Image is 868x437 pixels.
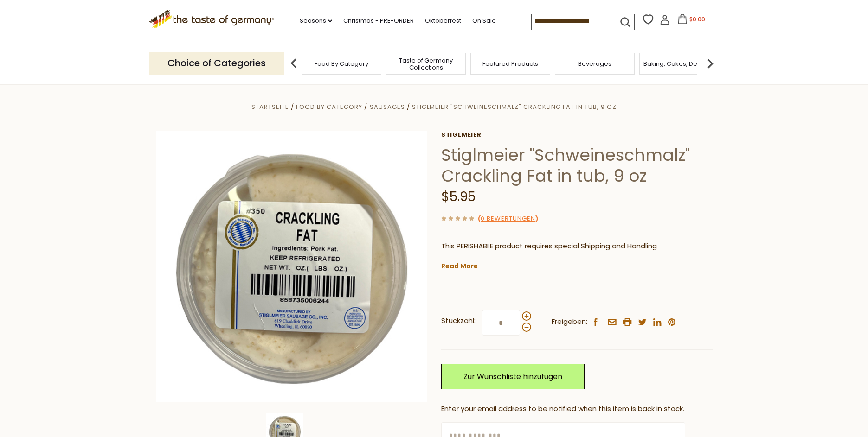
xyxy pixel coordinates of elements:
[441,145,713,186] h1: Stiglmeier "Schweineschmalz" Crackling Fat in tub, 9 oz
[296,102,362,111] a: Food By Category
[441,241,713,252] p: This PERISHABLE product requires special Shipping and Handling
[441,364,585,389] a: Zur Wunschliste hinzufügen
[412,102,617,111] a: Stiglmeier "Schweineschmalz" Crackling Fat in tub, 9 oz
[441,403,713,415] div: Enter your email address to be notified when this item is back in stock.
[578,60,611,67] a: Beverages
[441,315,476,327] strong: Stückzahl:
[389,57,463,71] a: Taste of Germany Collections
[343,16,414,26] a: Christmas - PRE-ORDER
[300,16,332,26] a: Seasons
[441,131,713,139] a: Stiglmeier
[441,188,476,206] span: $5.95
[370,102,405,111] a: Sausages
[481,214,535,224] a: 0 Bewertungen
[149,52,284,75] p: Choice of Categories
[284,54,303,73] img: previous arrow
[701,54,720,73] img: next arrow
[482,60,538,67] a: Featured Products
[472,16,496,26] a: On Sale
[552,316,587,328] span: Freigeben:
[689,15,705,23] span: $0.00
[643,60,715,67] a: Baking, Cakes, Desserts
[156,131,427,402] img: Stiglmeier Crackling Fat
[672,14,711,28] button: $0.00
[450,259,713,271] li: We will ship this product in heat-protective packaging and ice.
[251,102,289,111] a: Startseite
[478,214,538,223] span: ( )
[315,60,368,67] a: Food By Category
[482,310,520,336] input: Stückzahl:
[441,261,478,271] a: Read More
[425,16,461,26] a: Oktoberfest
